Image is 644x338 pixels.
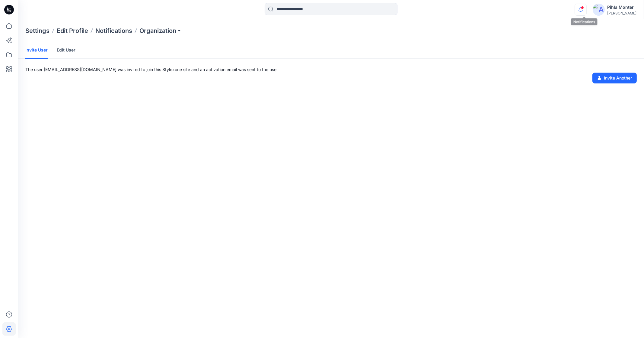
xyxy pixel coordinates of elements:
[95,27,132,35] a: Notifications
[593,4,605,16] img: avatar
[592,73,637,83] button: Invite Another
[25,66,637,73] p: The user [EMAIL_ADDRESS][DOMAIN_NAME] was invited to join this Stylezone site and an activation e...
[57,42,75,58] a: Edit User
[25,27,49,35] p: Settings
[607,11,636,15] div: [PERSON_NAME]
[57,27,88,35] a: Edit Profile
[607,4,636,11] div: Pihla Monter
[25,42,48,59] a: Invite User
